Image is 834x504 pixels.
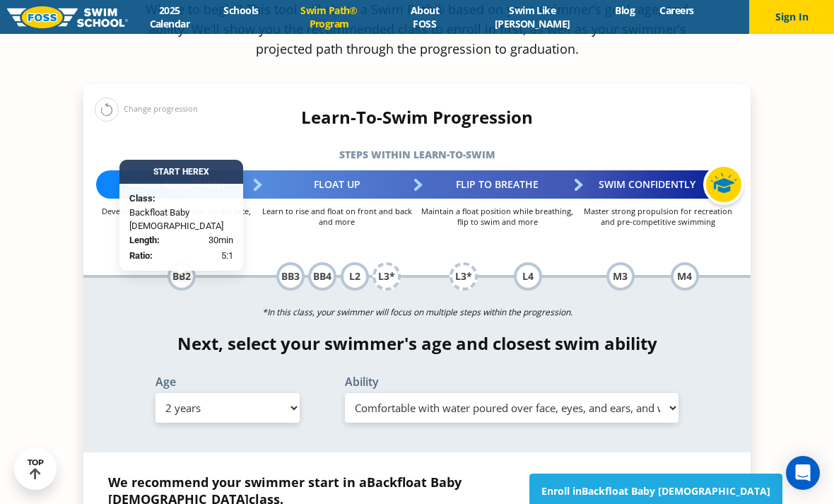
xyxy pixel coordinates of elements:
label: Age [155,376,300,387]
span: Backfloat Baby [DEMOGRAPHIC_DATA] [582,484,770,498]
img: FOSS Swim School Logo [7,6,128,28]
h5: Steps within Learn-to-Swim [83,145,751,165]
a: Schools [211,4,271,17]
p: *In this class, your swimmer will focus on multiple steps within the progression. [83,303,751,322]
h4: Learn-To-Swim Progression [83,107,751,127]
a: Blog [603,4,647,17]
div: Flip to Breathe [417,170,577,199]
div: Water Adjustment [96,170,257,199]
p: Master strong propulsion for recreation and pre-competitive swimming [577,206,738,227]
div: Swim Confidently [577,170,738,199]
span: X [204,167,209,177]
a: 2025 Calendar [128,4,211,30]
span: 30min [208,233,233,247]
div: BB4 [308,262,336,291]
span: 5:1 [221,249,233,263]
div: L2 [341,262,369,291]
strong: Length: [129,235,160,245]
div: M3 [606,262,635,291]
p: Learn to rise and float on front and back and more [257,206,417,227]
div: TOP [28,458,44,480]
div: Float Up [257,170,417,199]
div: Change progression [95,97,198,122]
div: L4 [514,262,542,291]
a: Careers [647,4,706,17]
h4: Next, select your swimmer's age and closest swim ability [83,334,751,353]
label: Ability [345,376,679,387]
a: Swim Like [PERSON_NAME] [462,4,602,30]
div: BB3 [276,262,305,291]
p: Maintain a float position while breathing, flip to swim and more [417,206,577,227]
div: Start Here [119,160,243,184]
strong: Class: [129,193,155,204]
div: Open Intercom Messenger [786,456,820,490]
strong: Ratio: [129,250,153,261]
a: About FOSS [387,4,462,30]
div: BB2 [168,262,196,291]
span: Backfloat Baby [DEMOGRAPHIC_DATA] [129,206,233,233]
a: Swim Path® Program [271,4,387,30]
p: Develop comfort with water on the face, submersion and more [96,206,257,227]
div: M4 [671,262,699,291]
